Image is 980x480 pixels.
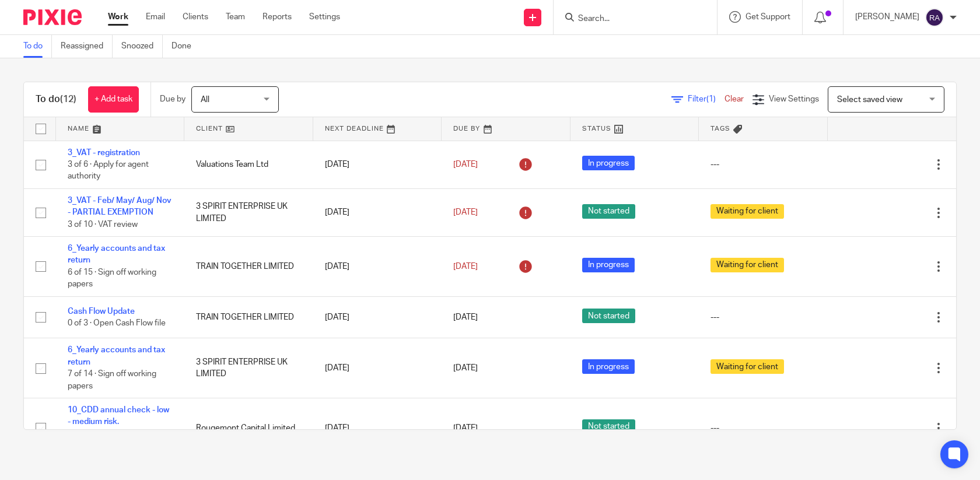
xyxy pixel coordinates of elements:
span: View Settings [769,95,819,103]
span: Not started [582,309,635,323]
span: Waiting for client [710,258,784,272]
span: All [201,96,209,104]
span: 3 of 10 · VAT review [68,220,138,229]
td: [DATE] [313,296,442,338]
td: TRAIN TOGETHER LIMITED [184,296,313,338]
span: (12) [60,94,76,104]
span: 7 of 14 · Sign off working papers [68,370,156,390]
td: 3 SPIRIT ENTERPRISE UK LIMITED [184,338,313,398]
a: Team [226,11,245,23]
a: Cash Flow Update [68,307,135,316]
a: Email [146,11,165,23]
a: Clients [183,11,208,23]
a: 3_VAT - registration [68,149,140,157]
a: To do [23,35,52,58]
span: 0 of 3 · Open Cash Flow file [68,319,166,327]
td: Valuations Team Ltd [184,141,313,188]
a: 6_Yearly accounts and tax return [68,244,165,264]
span: Select saved view [837,96,902,104]
span: [DATE] [453,262,478,271]
input: Search [577,14,682,24]
div: --- [710,422,815,434]
a: + Add task [88,86,139,113]
h1: To do [36,93,76,106]
span: Filter [688,95,724,103]
span: Waiting for client [710,359,784,374]
td: TRAIN TOGETHER LIMITED [184,237,313,297]
span: [DATE] [453,424,478,432]
span: 6 of 15 · Sign off working papers [68,268,156,289]
span: Tags [710,125,730,132]
td: Rougemont Capital Limited [184,398,313,458]
a: 3_VAT - Feb/ May/ Aug/ Nov - PARTIAL EXEMPTION [68,197,171,216]
div: --- [710,159,815,170]
a: Clear [724,95,744,103]
a: Snoozed [121,35,163,58]
span: In progress [582,359,635,374]
a: 6_Yearly accounts and tax return [68,346,165,366]
td: [DATE] [313,398,442,458]
td: [DATE] [313,188,442,236]
span: (1) [706,95,716,103]
span: Get Support [745,13,790,21]
td: [DATE] [313,237,442,297]
span: 3 of 6 · Apply for agent authority [68,160,149,181]
span: [DATE] [453,364,478,372]
p: [PERSON_NAME] [855,11,919,23]
a: 10_CDD annual check - low - medium risk. [68,406,169,426]
img: Pixie [23,9,82,25]
td: [DATE] [313,338,442,398]
td: 3 SPIRIT ENTERPRISE UK LIMITED [184,188,313,236]
td: [DATE] [313,141,442,188]
span: Not started [582,204,635,219]
span: In progress [582,156,635,170]
a: Reports [262,11,292,23]
span: [DATE] [453,313,478,321]
span: Not started [582,419,635,434]
span: [DATE] [453,160,478,169]
a: Done [171,35,200,58]
span: In progress [582,258,635,272]
span: [DATE] [453,208,478,216]
div: --- [710,311,815,323]
a: Reassigned [61,35,113,58]
span: Waiting for client [710,204,784,219]
a: Work [108,11,128,23]
a: Settings [309,11,340,23]
img: svg%3E [925,8,944,27]
p: Due by [160,93,185,105]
